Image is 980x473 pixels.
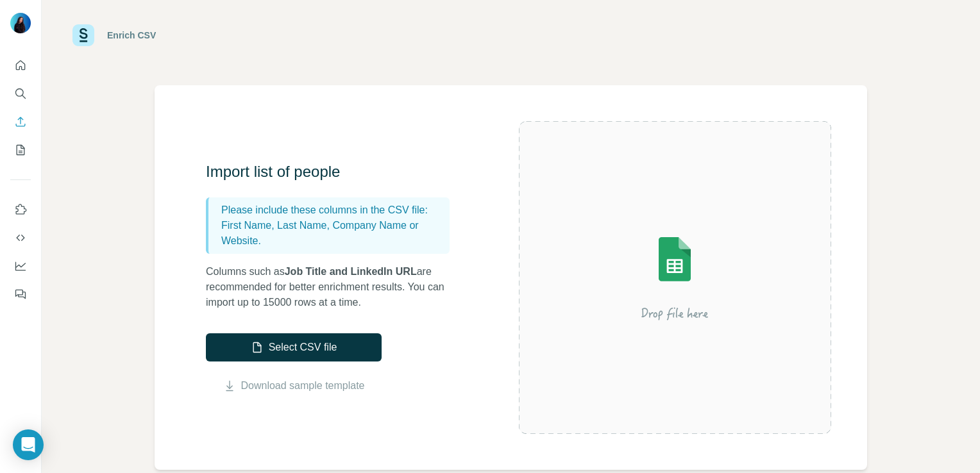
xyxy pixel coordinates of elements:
a: Download sample template [241,378,365,394]
button: Dashboard [10,254,31,278]
p: Please include these columns in the CSV file: [221,203,444,218]
div: Open Intercom Messenger [13,429,44,460]
button: Use Surfe API [10,226,31,249]
button: Download sample template [206,378,382,394]
p: Columns such as are recommended for better enrichment results. You can import up to 15000 rows at... [206,264,462,310]
img: Surfe Logo [72,24,94,46]
button: My lists [10,138,31,162]
img: Avatar [10,13,31,33]
h3: Import list of people [206,162,462,182]
button: Select CSV file [206,333,382,361]
img: Surfe Illustration - Drop file here or select below [559,201,790,354]
button: Enrich CSV [10,110,31,133]
button: Search [10,82,31,105]
button: Quick start [10,54,31,77]
div: Enrich CSV [107,29,156,42]
button: Use Surfe on LinkedIn [10,198,31,221]
p: First Name, Last Name, Company Name or Website. [221,218,444,249]
button: Feedback [10,283,31,306]
span: Job Title and LinkedIn URL [285,266,417,277]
